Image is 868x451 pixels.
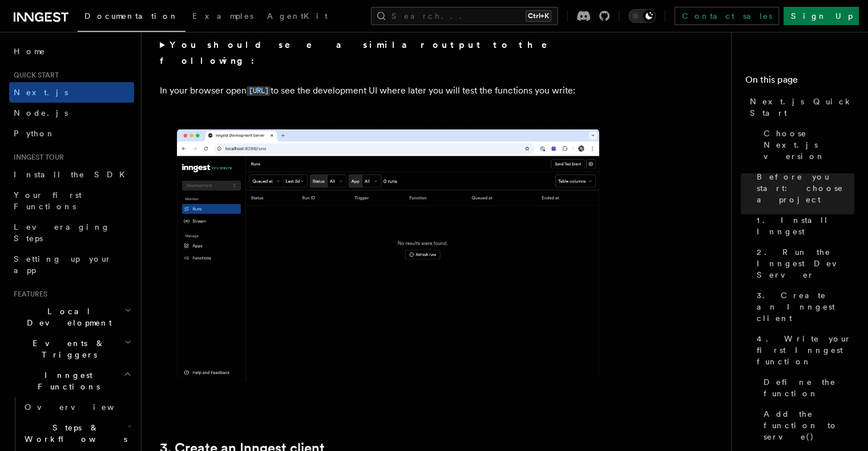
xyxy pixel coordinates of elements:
span: 3. Create an Inngest client [757,290,854,324]
a: Sign Up [784,7,859,25]
button: Local Development [9,301,134,333]
a: Install the SDK [9,164,134,185]
span: Features [9,290,47,299]
span: Next.js [14,88,68,97]
span: Inngest Functions [9,369,123,392]
span: 4. Write your first Inngest function [757,333,854,367]
a: Overview [20,397,134,417]
span: Python [14,129,55,138]
button: Inngest Functions [9,365,134,397]
span: Setting up your app [14,254,112,275]
span: Examples [192,11,253,21]
strong: You should see a similar output to the following: [160,39,563,66]
a: Define the function [759,372,854,404]
a: AgentKit [260,3,334,31]
span: Install the SDK [14,170,132,179]
h4: On this page [745,73,854,91]
span: Documentation [84,11,179,21]
summary: You should see a similar output to the following: [160,37,616,69]
a: Your first Functions [9,185,134,217]
span: Your first Functions [14,190,82,211]
a: Documentation [78,3,185,32]
span: Steps & Workflows [20,422,127,445]
span: Home [14,46,46,57]
a: 3. Create an Inngest client [752,285,854,328]
span: Define the function [764,376,854,399]
button: Steps & Workflows [20,417,134,449]
a: Python [9,123,134,144]
a: Node.js [9,103,134,123]
span: 2. Run the Inngest Dev Server [757,246,854,281]
button: Toggle dark mode [628,9,656,23]
span: Quick start [9,71,59,80]
span: Before you start: choose a project [757,171,854,205]
a: Setting up your app [9,249,134,281]
a: Next.js [9,82,134,103]
code: [URL] [247,86,271,96]
kbd: Ctrl+K [526,10,551,22]
img: Inngest Dev Server's 'Runs' tab with no data [160,117,616,404]
span: Node.js [14,108,68,117]
a: 2. Run the Inngest Dev Server [752,242,854,285]
a: Choose Next.js version [759,123,854,166]
a: Home [9,41,134,62]
span: Next.js Quick Start [750,96,854,119]
span: Events & Triggers [9,338,124,360]
span: Local Development [9,306,124,328]
a: Examples [185,3,260,31]
a: Before you start: choose a project [752,166,854,210]
p: In your browser open to see the development UI where later you will test the functions you write: [160,83,616,99]
a: Contact sales [675,7,779,25]
span: Add the function to serve() [764,408,854,442]
span: AgentKit [267,11,328,21]
a: Leveraging Steps [9,217,134,249]
a: Next.js Quick Start [745,91,854,123]
span: 1. Install Inngest [757,214,854,237]
span: Choose Next.js version [764,128,854,162]
button: Search...Ctrl+K [371,7,558,25]
a: [URL] [247,85,271,96]
a: 4. Write your first Inngest function [752,328,854,372]
a: 1. Install Inngest [752,210,854,242]
span: Inngest tour [9,153,64,162]
button: Events & Triggers [9,333,134,365]
a: Add the function to serve() [759,404,854,447]
span: Leveraging Steps [14,222,110,243]
span: Overview [25,403,142,412]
